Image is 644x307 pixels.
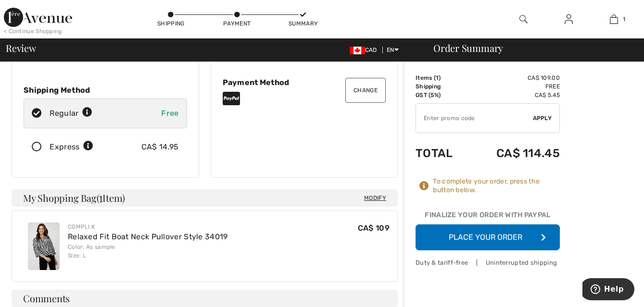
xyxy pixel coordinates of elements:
div: Payment Method [223,78,386,87]
span: Free [161,109,178,118]
div: Finalize Your Order with PayPal [416,210,560,224]
span: ( Item) [97,191,125,204]
div: CA$ 14.95 [141,141,179,153]
td: GST (5%) [416,91,469,99]
h4: My Shopping Bag [12,189,398,207]
img: My Info [565,13,573,25]
div: Regular [50,108,92,119]
img: Relaxed Fit Boat Neck Pullover Style 34019 [28,222,60,270]
img: 1ère Avenue [4,8,72,27]
div: Shipping Method [24,86,187,95]
td: Items ( ) [416,74,469,82]
span: 1 [99,191,102,203]
span: CA$ 109 [358,223,390,233]
div: < Continue Shopping [4,27,62,36]
td: CA$ 5.45 [469,91,560,99]
a: Relaxed Fit Boat Neck Pullover Style 34019 [68,232,228,241]
span: CAD [350,47,381,53]
a: 1 [592,13,636,25]
div: Compli K [68,222,228,231]
input: Promo code [416,104,533,133]
td: Free [469,82,560,91]
td: CA$ 109.00 [469,74,560,82]
span: 1 [623,15,625,24]
div: Shipping [156,19,185,28]
span: 1 [436,74,439,81]
span: Review [6,43,36,53]
div: Summary [289,19,317,28]
div: Duty & tariff-free | Uninterrupted shipping [416,258,560,267]
button: Place Your Order [416,224,560,250]
div: To complete your order, press the button below. [433,177,560,195]
div: Order Summary [422,43,638,53]
button: Change [345,78,386,103]
span: Apply [533,114,552,123]
td: Shipping [416,82,469,91]
span: Modify [364,193,386,203]
img: My Bag [610,13,618,25]
a: Sign In [557,13,581,25]
h4: Comments [12,290,398,307]
div: Color: As sample Size: L [68,243,228,260]
span: EN [387,47,399,53]
img: Canadian Dollar [350,47,365,54]
div: Payment [223,19,252,28]
iframe: Opens a widget where you can find more information [582,278,634,302]
td: Total [416,137,469,170]
div: Express [50,141,93,153]
img: search the website [519,13,528,25]
td: CA$ 114.45 [469,137,560,170]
